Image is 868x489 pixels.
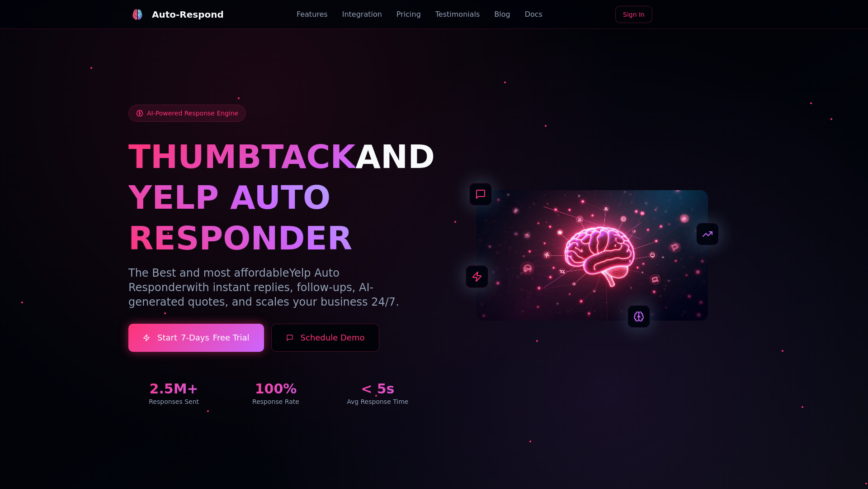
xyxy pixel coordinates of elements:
[615,6,652,23] a: Sign In
[332,397,423,406] div: Avg Response Time
[494,9,510,20] a: Blog
[297,9,328,20] a: Features
[128,397,219,406] div: Responses Sent
[147,109,238,118] span: AI-Powered Response Engine
[181,331,209,344] span: 7-Days
[128,381,219,397] div: 2.5M+
[128,177,423,259] h1: YELP AUTO RESPONDER
[230,381,321,397] div: 100%
[271,324,380,352] button: Schedule Demo
[435,9,480,20] a: Testimonials
[128,267,340,294] span: Yelp Auto Responder
[396,9,421,20] a: Pricing
[128,266,423,309] p: The Best and most affordable with instant replies, follow-ups, AI-generated quotes, and scales yo...
[525,9,542,20] a: Docs
[332,381,423,397] div: < 5s
[355,138,435,176] span: AND
[128,5,224,24] a: Auto-Respond LogoAuto-Respond
[342,9,382,20] a: Integration
[128,324,264,352] a: Start7-DaysFree Trial
[230,397,321,406] div: Response Rate
[152,8,224,21] div: Auto-Respond
[476,190,708,321] img: AI Neural Network Brain
[128,138,355,176] span: THUMBTACK
[655,5,744,25] iframe: Sign in with Google Button
[132,9,143,20] img: Auto-Respond Logo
